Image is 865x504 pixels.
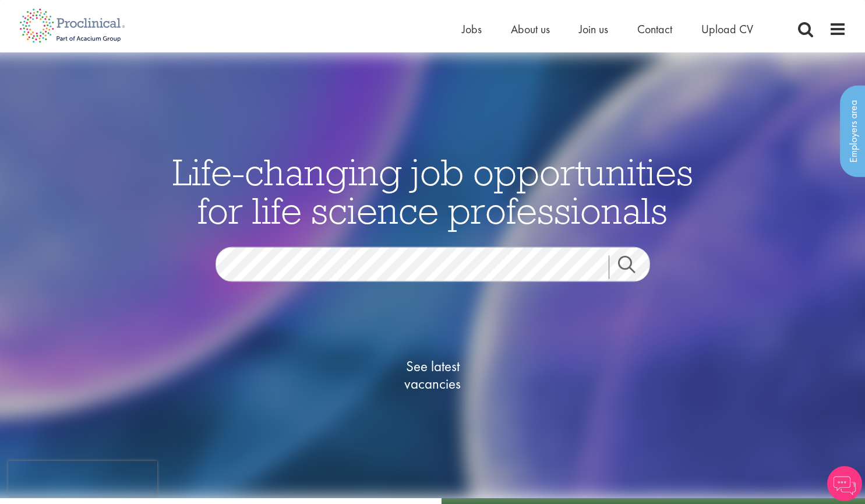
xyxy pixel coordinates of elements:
img: Chatbot [827,466,862,501]
a: Join us [579,22,608,37]
a: Contact [637,22,672,37]
span: See latest vacancies [375,357,491,392]
a: See latestvacancies [375,311,491,439]
a: Job search submit button [609,255,659,279]
iframe: reCAPTCHA [8,461,157,496]
a: Upload CV [701,22,753,37]
a: Jobs [462,22,482,37]
a: About us [511,22,550,37]
span: Life-changing job opportunities for life science professionals [172,148,693,233]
